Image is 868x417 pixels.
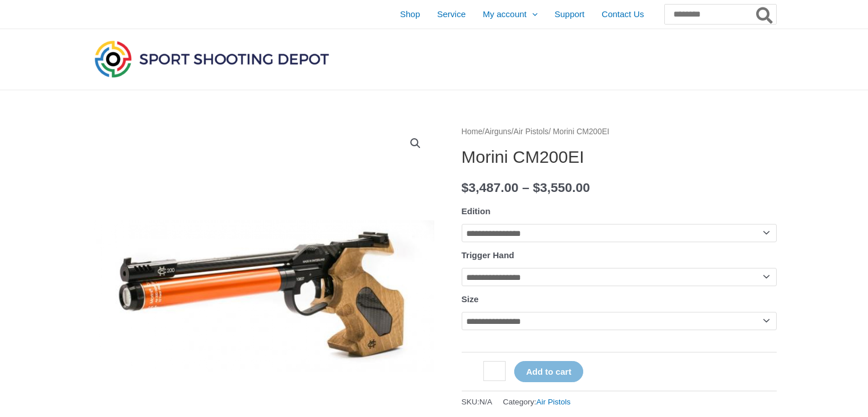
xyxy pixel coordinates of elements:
span: SKU: [462,395,492,409]
button: Search [754,5,776,24]
span: $ [533,181,540,195]
button: Add to cart [514,361,583,382]
a: Air Pistols [514,127,548,136]
label: Size [462,294,479,304]
span: – [522,181,530,195]
span: Category: [503,395,571,409]
a: Home [462,127,483,136]
h1: Morini CM200EI [462,147,777,167]
nav: Breadcrumb [462,125,777,139]
span: $ [462,181,469,195]
input: Product quantity [483,361,506,381]
bdi: 3,550.00 [533,181,590,195]
img: Sport Shooting Depot [92,38,332,80]
span: N/A [479,398,492,406]
label: Edition [462,206,491,216]
a: View full-screen image gallery [405,133,426,154]
bdi: 3,487.00 [462,181,519,195]
a: Airguns [485,127,511,136]
label: Trigger Hand [462,250,515,260]
a: Air Pistols [536,398,571,406]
